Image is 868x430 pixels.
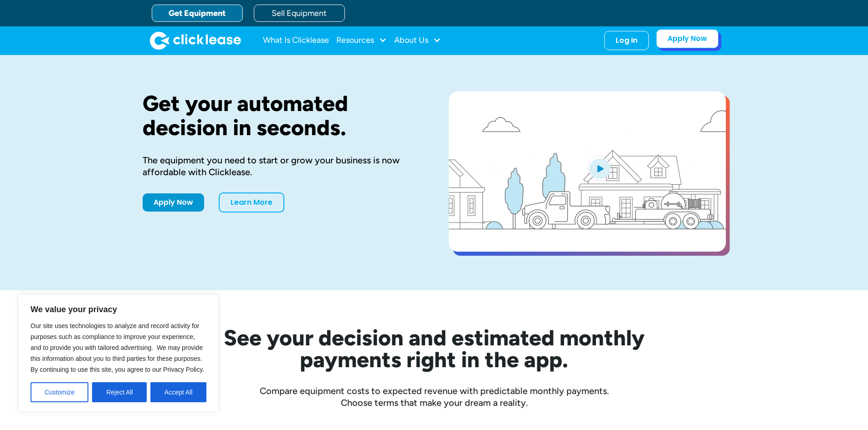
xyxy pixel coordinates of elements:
p: We value your privacy [31,304,206,315]
div: Resources [336,31,387,50]
h2: See your decision and estimated monthly payments right in the app. [179,327,689,370]
div: We value your privacy [18,294,219,412]
a: What Is Clicklease [263,31,329,50]
img: Clicklease logo [150,31,241,50]
div: Compare equipment costs to expected revenue with predictable monthly payments. Choose terms that ... [143,385,726,409]
div: Log In [616,36,637,45]
div: The equipment you need to start or grow your business is now affordable with Clicklease. [143,154,420,178]
a: Get Equipment [152,5,243,22]
a: Learn More [219,192,284,212]
a: Sell Equipment [254,5,345,22]
button: Accept All [150,382,206,402]
a: Apply Now [656,29,719,48]
a: home [150,31,241,50]
a: Apply Now [143,193,204,212]
a: open lightbox [449,91,726,252]
div: About Us [394,31,441,50]
button: Customize [31,382,88,402]
img: Blue play button logo on a light blue circular background [587,156,612,181]
span: Our site uses technologies to analyze and record activity for purposes such as compliance to impr... [31,322,204,373]
button: Reject All [92,382,147,402]
h1: Get your automated decision in seconds. [143,91,420,140]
